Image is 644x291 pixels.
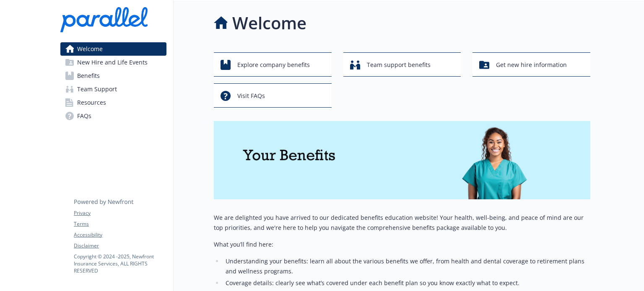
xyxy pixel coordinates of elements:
img: overview page banner [214,121,590,199]
a: Welcome [60,42,166,56]
p: Copyright © 2024 - 2025 , Newfront Insurance Services, ALL RIGHTS RESERVED [74,253,166,274]
span: Get new hire information [496,57,567,73]
li: Coverage details: clearly see what’s covered under each benefit plan so you know exactly what to ... [223,278,590,288]
a: Terms [74,220,166,228]
span: Explore company benefits [237,57,310,73]
a: Benefits [60,69,166,82]
span: New Hire and Life Events [77,56,148,69]
button: Team support benefits [343,52,461,77]
a: Resources [60,96,166,109]
a: Accessibility [74,231,166,239]
a: FAQs [60,109,166,123]
button: Explore company benefits [214,52,332,77]
span: Welcome [77,42,103,56]
span: FAQs [77,109,91,123]
a: Team Support [60,82,166,96]
a: Disclaimer [74,242,166,250]
a: Privacy [74,209,166,217]
span: Benefits [77,69,100,82]
p: What you’ll find here: [214,239,590,250]
p: We are delighted you have arrived to our dedicated benefits education website! Your health, well-... [214,213,590,233]
h1: Welcome [232,10,306,36]
a: New Hire and Life Events [60,56,166,69]
span: Team support benefits [367,57,431,73]
button: Visit FAQs [214,83,332,108]
span: Resources [77,96,106,109]
span: Team Support [77,82,117,96]
span: Visit FAQs [237,88,265,104]
button: Get new hire information [473,52,590,77]
li: Understanding your benefits: learn all about the various benefits we offer, from health and denta... [223,256,590,276]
